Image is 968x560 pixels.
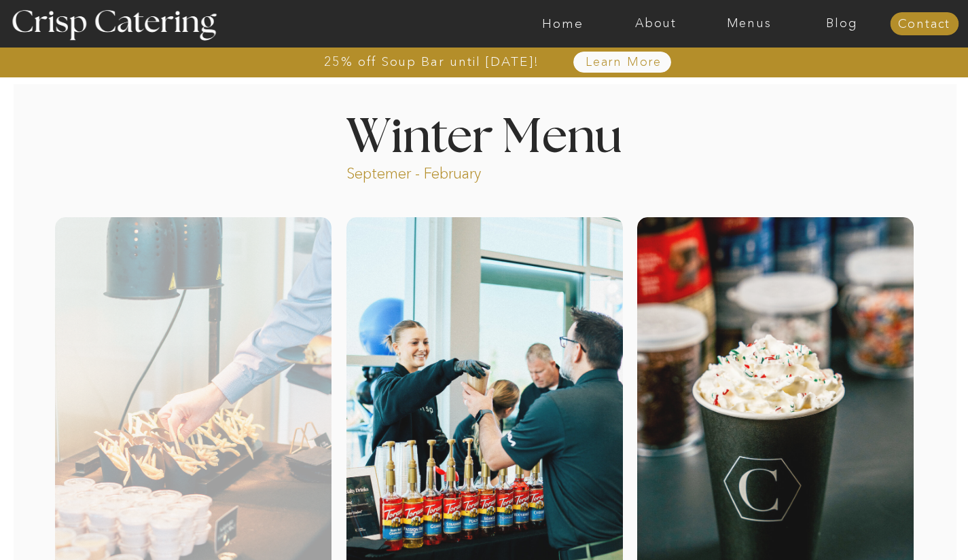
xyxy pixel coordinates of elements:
a: Menus [702,17,795,31]
a: About [609,17,702,31]
h1: Winter Menu [295,114,673,154]
a: Learn More [554,56,694,69]
a: Contact [890,18,958,31]
a: Blog [795,17,889,31]
p: Septemer - February [346,164,533,179]
a: 25% off Soup Bar until [DATE]! [275,55,588,69]
a: Home [516,17,609,31]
